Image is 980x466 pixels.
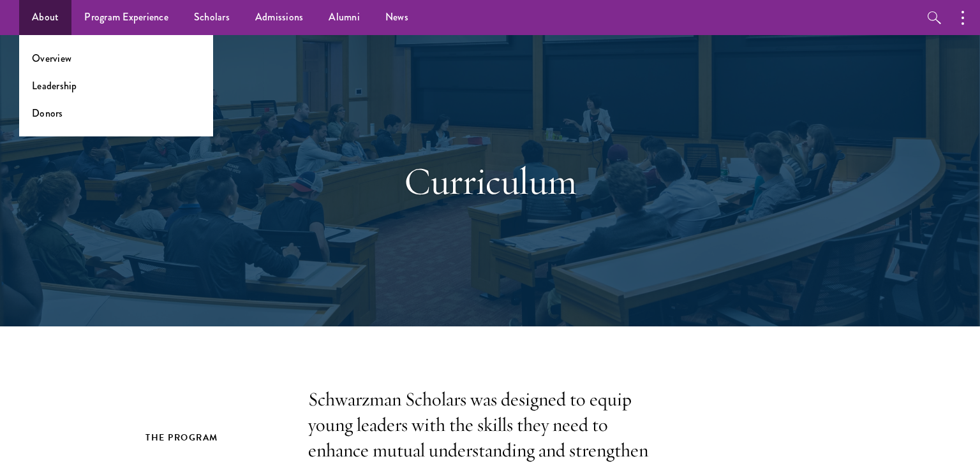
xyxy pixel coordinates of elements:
[32,106,63,120] a: Donors
[145,430,283,446] h2: The Program
[32,78,77,93] a: Leadership
[32,51,71,66] a: Overview
[270,158,710,204] h1: Curriculum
